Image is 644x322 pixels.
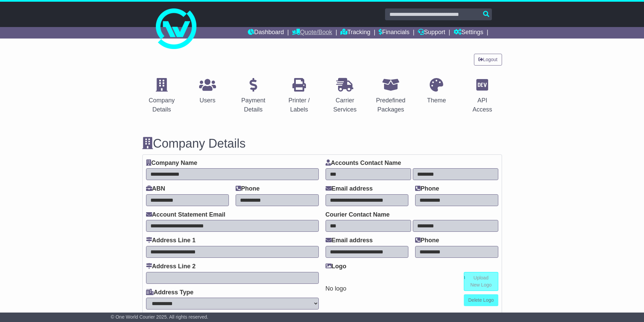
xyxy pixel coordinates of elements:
a: Financials [379,27,409,39]
h3: Company Details [142,137,502,150]
a: Dashboard [248,27,284,39]
label: Phone [415,237,439,244]
label: Address Line 2 [146,263,196,270]
a: Quote/Book [292,27,332,39]
label: Account Statement Email [146,211,225,219]
a: Printer / Labels [280,76,319,117]
a: API Access [463,76,502,117]
a: Settings [454,27,483,39]
label: Email address [326,185,373,193]
a: Tracking [340,27,370,39]
label: ABN [146,185,165,193]
div: Company Details [147,96,177,114]
div: Theme [427,96,446,105]
div: Carrier Services [330,96,360,114]
a: Users [195,76,220,107]
label: Address Type [146,289,194,296]
label: Address Line 1 [146,237,196,244]
span: © One World Courier 2025. All rights reserved. [111,314,209,320]
label: Accounts Contact Name [326,159,401,167]
div: Payment Details [238,96,269,114]
a: Company Details [142,76,182,117]
a: Logout [474,54,502,66]
span: No logo [326,285,347,292]
a: Carrier Services [326,76,365,117]
label: Company Name [146,159,197,167]
div: Users [199,96,216,105]
div: API Access [467,96,498,114]
a: Support [418,27,445,39]
a: Upload New Logo [464,272,498,291]
label: Courier Contact Name [326,211,390,219]
label: Logo [326,263,347,270]
a: Payment Details [234,76,273,117]
label: Email address [326,237,373,244]
a: Predefined Packages [371,76,410,117]
a: Theme [423,76,450,107]
div: Printer / Labels [284,96,314,114]
label: Phone [415,185,439,193]
label: Phone [236,185,260,193]
div: Predefined Packages [376,96,406,114]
